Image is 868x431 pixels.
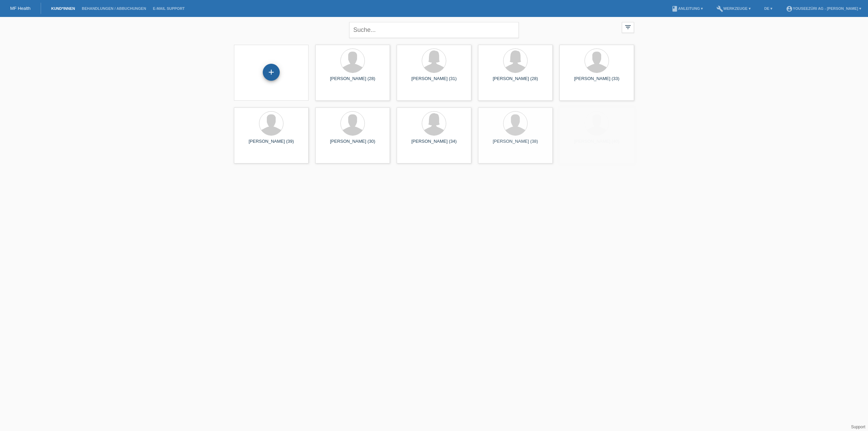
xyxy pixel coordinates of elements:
a: DE ▾ [761,6,776,11]
div: [PERSON_NAME] (39) [239,139,303,150]
a: account_circleYOUSEEZüRi AG - [PERSON_NAME] ▾ [783,6,865,11]
div: [PERSON_NAME] (40) [565,139,629,150]
a: MF Health [10,6,31,11]
div: [PERSON_NAME] (33) [565,76,629,87]
div: [PERSON_NAME] (34) [402,139,466,150]
a: Behandlungen / Abbuchungen [78,6,150,11]
i: filter_list [624,23,632,31]
div: [PERSON_NAME] (28) [484,76,547,87]
a: Kund*innen [48,6,78,11]
a: E-Mail Support [150,6,188,11]
div: [PERSON_NAME] (38) [484,139,547,150]
a: Support [851,425,865,429]
i: book [671,5,678,12]
i: build [716,5,723,12]
i: account_circle [786,5,793,12]
a: bookAnleitung ▾ [668,6,706,11]
div: [PERSON_NAME] (28) [321,76,384,87]
div: [PERSON_NAME] (30) [321,139,384,150]
div: Kund*in hinzufügen [263,66,279,78]
div: [PERSON_NAME] (31) [402,76,466,87]
a: buildWerkzeuge ▾ [713,6,754,11]
input: Suche... [349,22,519,38]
